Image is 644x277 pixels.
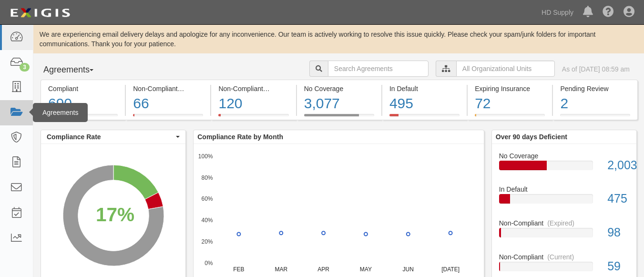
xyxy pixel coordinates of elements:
a: HD Supply [537,3,578,22]
a: No Coverage2,003 [499,151,629,185]
div: (Expired) [267,84,294,93]
span: Compliance Rate [47,132,174,142]
a: Non-Compliant(Current)66 [126,114,210,122]
div: 3,077 [304,93,374,114]
a: Expiring Insurance72 [468,114,552,122]
div: 495 [389,93,460,114]
div: Non-Compliant [492,218,636,228]
i: Help Center - Complianz [603,7,614,18]
button: Agreements [41,61,112,80]
div: 475 [600,190,636,207]
div: Non-Compliant [492,252,636,262]
div: No Coverage [492,151,636,161]
text: FEB [233,266,244,273]
text: APR [317,266,329,273]
a: No Coverage3,077 [297,114,381,122]
text: 80% [202,174,213,181]
text: MAR [275,266,288,273]
a: Pending Review2 [553,114,637,122]
text: 20% [202,238,213,245]
div: As of [DATE] 08:59 am [562,64,630,74]
div: 59 [600,258,636,275]
div: Compliant [48,84,118,93]
a: Non-Compliant(Expired)98 [499,218,629,252]
text: 60% [202,195,213,202]
b: Compliance Rate by Month [197,133,283,141]
a: In Default495 [382,114,467,122]
div: No Coverage [304,84,374,93]
text: [DATE] [441,266,460,273]
b: Over 90 days Deficient [496,133,567,141]
div: 66 [133,93,203,114]
button: Compliance Rate [41,130,185,144]
div: Agreements [33,103,88,122]
div: Non-Compliant (Expired) [218,84,288,93]
div: 2,003 [600,157,636,174]
div: 72 [475,93,545,114]
div: 690 [48,93,118,114]
text: JUN [403,266,414,273]
input: Search Agreements [328,61,429,77]
div: (Current) [547,252,574,262]
img: logo-5460c22ac91f19d4615b14bd174203de0afe785f0fc80cf4dbbc73dc1793850b.png [7,4,73,21]
input: All Organizational Units [456,61,555,77]
div: 120 [218,93,288,114]
div: 17% [96,201,134,229]
div: (Expired) [547,218,574,228]
div: 98 [600,224,636,241]
div: Pending Review [560,84,630,93]
div: 2 [560,93,630,114]
div: We are experiencing email delivery delays and apologize for any inconvenience. Our team is active... [33,30,644,49]
div: In Default [389,84,460,93]
div: 3 [20,63,30,72]
a: Non-Compliant(Expired)120 [211,114,296,122]
text: MAY [360,266,372,273]
div: In Default [492,185,636,194]
a: In Default475 [499,185,629,218]
div: (Current) [182,84,208,93]
text: 100% [198,153,213,159]
text: 40% [202,217,213,224]
text: 0% [204,259,213,266]
div: Expiring Insurance [475,84,545,93]
div: Non-Compliant (Current) [133,84,203,93]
